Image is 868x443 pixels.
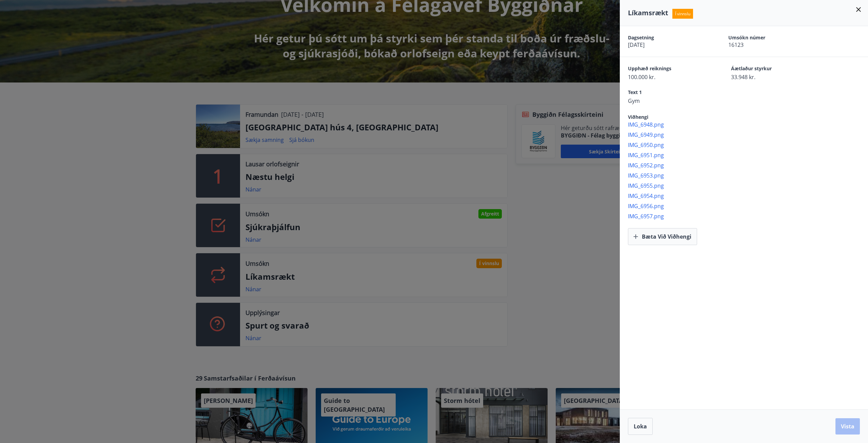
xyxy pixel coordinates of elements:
span: IMG_6957.png [628,213,868,220]
span: IMG_6949.png [628,131,868,139]
span: Í vinnslu [672,9,693,19]
span: Líkamsrækt [628,8,668,17]
span: IMG_6956.png [628,202,868,210]
span: Áætlaður styrkur [731,65,810,73]
span: Loka [634,423,647,430]
span: IMG_6954.png [628,192,868,200]
button: Loka [628,418,653,435]
span: [DATE] [628,41,705,49]
span: Text 1 [628,89,707,97]
span: IMG_6951.png [628,151,868,159]
span: IMG_6952.png [628,162,868,169]
span: 100.000 kr. [628,73,707,81]
span: IMG_6948.png [628,121,868,128]
span: Upphæð reiknings [628,65,707,73]
span: Dagsetning [628,34,705,41]
span: IMG_6950.png [628,141,868,149]
span: IMG_6953.png [628,172,868,179]
span: Umsókn númer [728,34,805,41]
span: IMG_6955.png [628,182,868,189]
span: Viðhengi [628,114,648,120]
button: Bæta við viðhengi [628,228,697,245]
span: 16123 [728,41,805,49]
span: 33.948 kr. [731,73,810,81]
span: Gym [628,97,707,105]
